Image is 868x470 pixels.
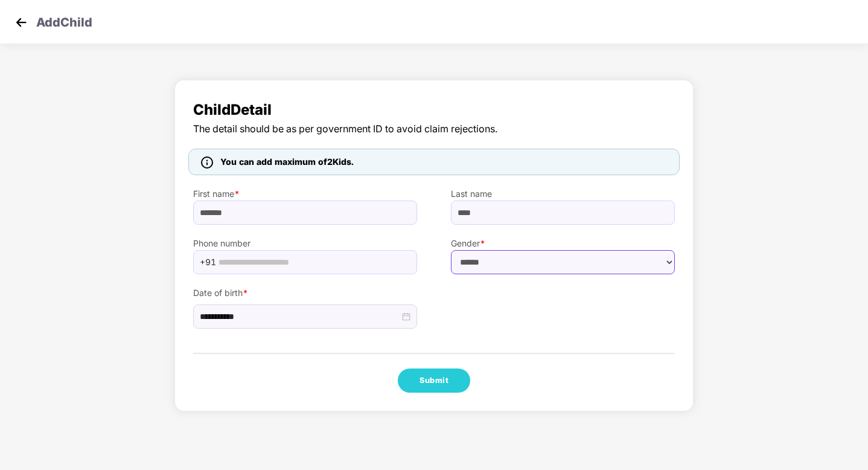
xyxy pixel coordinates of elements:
span: Child Detail [193,98,675,121]
label: Phone number [193,237,417,250]
label: First name [193,187,417,201]
p: Add Child [36,13,92,28]
label: Last name [451,187,675,201]
button: Submit [398,369,470,393]
img: svg+xml;base64,PHN2ZyB4bWxucz0iaHR0cDovL3d3dy53My5vcmcvMjAwMC9zdmciIHdpZHRoPSIzMCIgaGVpZ2h0PSIzMC... [12,13,30,31]
label: Gender [451,237,675,250]
label: Date of birth [193,286,417,300]
span: +91 [200,253,216,271]
span: You can add maximum of 2 Kids. [220,156,354,167]
span: The detail should be as per government ID to avoid claim rejections. [193,121,675,137]
img: icon [201,156,213,169]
